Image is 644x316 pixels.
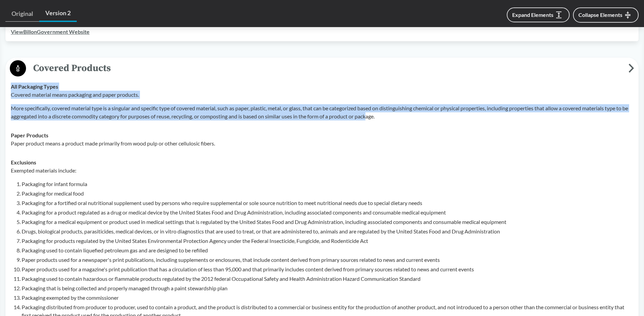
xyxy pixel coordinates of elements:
li: Packaging for medical food [22,189,633,198]
button: Collapse Elements [573,7,639,23]
p: Paper product means a product made primarily from wood pulp or other cellulosic fibers. [11,139,633,148]
button: Expand Elements [507,7,570,22]
p: Exempted materials include: [11,166,633,175]
p: Covered material means packaging and paper products. [11,91,633,99]
strong: All Packaging Types [11,83,58,90]
li: Packaging exempted by the commissioner [22,294,633,302]
li: Packaging for a fortified oral nutritional supplement used by persons who require supplemental or... [22,199,633,207]
button: Covered Products [8,60,636,77]
li: Packaging for a product regulated as a drug or medical device by the United States Food and Drug ... [22,208,633,217]
p: More specifically, covered material type is a singular and specific type of covered material, suc... [11,104,633,120]
li: Packaging for infant formula [22,180,633,188]
a: ViewBillonGovernment Website [11,28,90,35]
strong: Exclusions [11,159,36,165]
li: Packaging used to contain hazardous or flammable products regulated by the 2012 federal Occupatio... [22,275,633,283]
li: Packaging for a medical equipment or product used in medical settings that is regulated by the Un... [22,218,633,226]
li: Packaging for products regulated by the United States Environmental Protection Agency under the F... [22,237,633,245]
li: Packaging used to contain liquefied petroleum gas and are designed to be refilled [22,246,633,254]
a: Version 2 [39,5,77,22]
li: Paper products used for a newspaper's print publications, including supplements or enclosures, th... [22,256,633,264]
li: Drugs, biological products, parasiticides, medical devices, or in vitro diagnostics that are used... [22,227,633,235]
li: Packaging that is being collected and properly managed through a paint stewardship plan [22,284,633,292]
li: Paper products used for a magazine's print publication that has a circulation of less than 95,000... [22,265,633,273]
span: Covered Products [26,61,628,76]
strong: Paper Products [11,132,48,138]
a: Original [5,6,39,22]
